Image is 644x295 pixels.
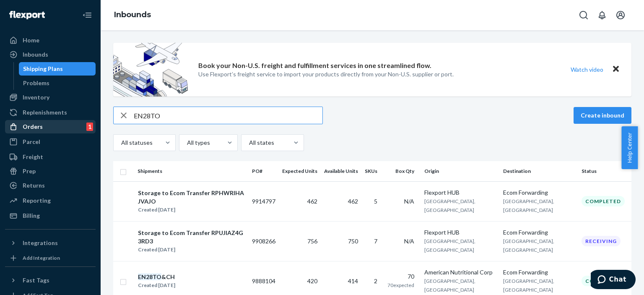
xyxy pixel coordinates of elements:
[23,79,49,87] div: Problems
[421,161,499,181] th: Origin
[23,254,60,261] div: Add Integration
[5,34,96,47] a: Home
[23,138,40,146] div: Parcel
[5,91,96,104] a: Inventory
[387,272,414,281] div: 70
[23,239,58,247] div: Integrations
[5,253,96,263] a: Add Integration
[138,273,175,281] div: &CH
[23,108,67,117] div: Replenishments
[582,276,625,286] div: Completed
[23,65,63,73] div: Shipping Plans
[23,153,43,161] div: Freight
[198,61,431,70] p: Book your Non-U.S. freight and fulfillment services in one streamlined flow.
[9,11,45,19] img: Flexport logo
[5,106,96,119] a: Replenishments
[79,7,96,23] button: Close Navigation
[348,277,358,285] span: 414
[249,181,279,221] td: 9914797
[361,161,384,181] th: SKUs
[574,107,631,124] button: Create inbound
[5,120,96,133] a: Orders1
[138,245,245,254] div: Created [DATE]
[503,188,575,197] div: Ecom Forwarding
[249,161,279,181] th: PO#
[424,198,475,213] span: [GEOGRAPHIC_DATA], [GEOGRAPHIC_DATA]
[5,274,96,287] button: Fast Tags
[138,206,245,214] div: Created [DATE]
[594,7,610,23] button: Open notifications
[307,277,317,285] span: 420
[348,198,358,205] span: 462
[120,138,121,147] input: All statuses
[23,50,48,59] div: Inbounds
[424,238,475,253] span: [GEOGRAPHIC_DATA], [GEOGRAPHIC_DATA]
[107,3,158,27] ol: breadcrumbs
[348,238,358,245] span: 750
[134,161,249,181] th: Shipments
[5,135,96,149] a: Parcel
[307,238,317,245] span: 756
[5,150,96,164] a: Freight
[374,238,377,245] span: 7
[23,123,43,131] div: Orders
[503,268,575,277] div: Ecom Forwarding
[621,126,638,169] button: Help Center
[5,48,96,61] a: Inbounds
[307,198,317,205] span: 462
[591,270,636,291] iframe: Opens a widget where you can chat to one of our agents
[186,138,187,147] input: All types
[23,93,49,102] div: Inventory
[582,236,621,246] div: Receiving
[503,238,554,253] span: [GEOGRAPHIC_DATA], [GEOGRAPHIC_DATA]
[404,238,414,245] span: N/A
[5,209,96,222] a: Billing
[578,161,631,181] th: Status
[582,196,625,206] div: Completed
[321,161,361,181] th: Available Units
[424,228,496,237] div: Flexport HUB
[384,161,421,181] th: Box Qty
[503,228,575,237] div: Ecom Forwarding
[86,123,93,131] div: 1
[248,138,249,147] input: All states
[23,276,49,285] div: Fast Tags
[23,211,40,220] div: Billing
[5,194,96,207] a: Reporting
[19,62,96,76] a: Shipping Plans
[198,70,454,78] p: Use Flexport’s freight service to import your products directly from your Non-U.S. supplier or port.
[374,198,377,205] span: 5
[575,7,592,23] button: Open Search Box
[5,179,96,192] a: Returns
[279,161,321,181] th: Expected Units
[114,10,151,19] a: Inbounds
[138,281,175,290] div: Created [DATE]
[134,107,322,124] input: Search inbounds by name, destination, msku...
[500,161,578,181] th: Destination
[23,196,51,205] div: Reporting
[424,278,475,293] span: [GEOGRAPHIC_DATA], [GEOGRAPHIC_DATA]
[138,273,161,280] em: EN28TO
[138,189,245,206] div: Storage to Ecom Transfer RPHWRIHAJVAJO
[23,36,39,44] div: Home
[5,236,96,250] button: Integrations
[23,181,45,190] div: Returns
[5,164,96,178] a: Prep
[565,63,609,76] button: Watch video
[138,229,245,245] div: Storage to Ecom Transfer RPUJIAZ4G3RD3
[503,278,554,293] span: [GEOGRAPHIC_DATA], [GEOGRAPHIC_DATA]
[19,76,96,90] a: Problems
[610,63,621,76] button: Close
[249,221,279,261] td: 9908266
[23,167,36,175] div: Prep
[387,282,414,288] span: 70 expected
[612,7,629,23] button: Open account menu
[424,268,496,277] div: American Nutritional Corp
[503,198,554,213] span: [GEOGRAPHIC_DATA], [GEOGRAPHIC_DATA]
[374,277,377,285] span: 2
[404,198,414,205] span: N/A
[424,188,496,197] div: Flexport HUB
